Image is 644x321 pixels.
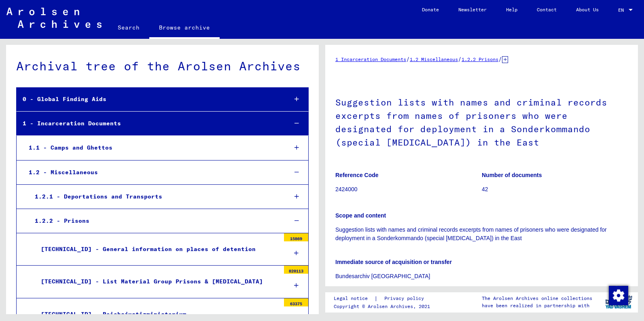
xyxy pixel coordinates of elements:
div: 1.1 - Camps and Ghettos [23,140,281,156]
div: Archival tree of the Arolsen Archives [16,57,309,75]
div: 1.2.1 - Deportations and Transports [29,189,281,205]
a: Browse archive [149,18,220,39]
div: 0 - Global Finding Aids [17,91,281,107]
div: | [334,294,434,303]
div: [TECHNICAL_ID] - List Material Group Prisons & [MEDICAL_DATA] [35,274,280,289]
div: [TECHNICAL_ID] - General information on places of detention [35,241,280,257]
p: Suggestion lists with names and criminal records excerpts from names of prisoners who were design... [335,226,628,243]
a: Privacy policy [378,294,434,303]
span: / [498,55,502,63]
div: 63375 [284,298,308,306]
span: / [458,55,462,63]
div: 1 - Incarceration Documents [17,116,281,131]
div: 15869 [284,233,308,241]
p: Copyright © Arolsen Archives, 2021 [334,303,434,310]
b: Scope and content [335,212,386,219]
p: The Arolsen Archives online collections [482,295,592,302]
p: 42 [482,185,628,194]
div: 1.2.2 - Prisons [29,213,281,229]
a: Search [108,18,149,37]
a: 1.2 Miscellaneous [410,56,458,62]
a: Legal notice [334,294,374,303]
b: Immediate source of acquisition or transfer [335,259,452,265]
img: Arolsen_neg.svg [6,8,102,28]
img: yv_logo.png [604,292,634,312]
a: 1 Incarceration Documents [335,56,406,62]
img: Change consent [609,286,628,305]
b: Reference Code [335,172,379,178]
p: have been realized in partnership with [482,302,592,309]
div: 1.2 - Miscellaneous [23,165,281,180]
span: / [406,55,410,63]
h1: Suggestion lists with names and criminal records excerpts from names of prisoners who were design... [335,84,628,159]
p: 2424000 [335,185,481,194]
b: Number of documents [482,172,542,178]
a: 1.2.2 Prisons [462,56,498,62]
p: Bundesarchiv [GEOGRAPHIC_DATA] [335,272,628,281]
div: 820113 [284,266,308,274]
span: EN [618,7,627,13]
